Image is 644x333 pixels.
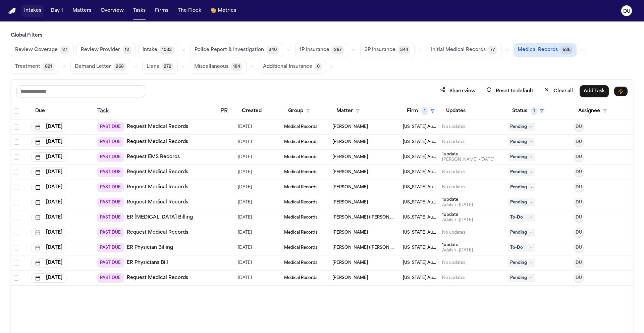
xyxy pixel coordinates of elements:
[11,32,633,39] h3: Global Filters
[31,273,66,283] button: [DATE]
[332,200,368,205] span: Lea Gatson
[574,183,584,192] button: DU
[403,139,437,145] span: Michigan Auto Law
[403,275,437,281] span: Michigan Auto Law
[97,183,124,192] span: PAST DUE
[162,63,173,71] span: 272
[127,199,188,206] a: Request Medical Records
[442,275,465,281] div: No updates
[14,215,19,220] span: Select row
[576,200,582,205] span: DU
[315,63,322,71] span: 0
[580,85,609,97] button: Add Task
[403,154,437,160] span: Michigan Auto Law
[403,124,437,130] span: Michigan Auto Law
[31,183,66,192] button: [DATE]
[238,258,252,268] span: 7/30/2025, 2:34:57 PM
[190,60,247,74] button: Miscellaneous184
[97,137,124,147] span: PAST DUE
[218,7,236,14] span: Metrics
[284,139,317,145] span: Medical Records
[332,275,368,281] span: Kennesha McConnico
[508,168,535,176] span: Pending
[403,215,437,220] span: Michigan Auto Law
[403,105,438,117] button: Firm1
[403,245,437,250] span: Michigan Auto Law
[127,244,173,251] a: ER Physician Billing
[97,213,124,222] span: PAST DUE
[238,183,252,192] span: 9/11/2025, 9:03:34 AM
[130,5,148,17] a: Tasks
[442,152,494,157] div: 1 update
[267,46,279,54] span: 340
[15,63,40,70] span: Treatment
[31,137,66,147] button: [DATE]
[442,212,473,218] div: 1 update
[284,230,317,235] span: Medical Records
[97,198,124,207] span: PAST DUE
[574,243,584,252] button: DU
[31,243,66,252] button: [DATE]
[403,260,437,266] span: Michigan Auto Law
[238,105,266,117] button: Created
[11,60,58,74] button: Treatment621
[403,200,437,205] span: Michigan Auto Law
[365,47,395,53] span: 3P Insurance
[574,152,584,162] button: DU
[284,200,317,205] span: Medical Records
[70,5,94,17] a: Matters
[14,170,19,175] span: Select row
[238,198,252,207] span: 8/8/2025, 8:53:02 AM
[127,139,188,145] a: Request Medical Records
[14,230,19,235] span: Select row
[574,198,584,207] button: DU
[238,273,252,283] span: 9/17/2025, 2:44:20 PM
[332,154,368,160] span: Marlon Westbrook
[508,123,535,131] span: Pending
[15,47,58,53] span: Review Coverage
[31,168,66,177] button: [DATE]
[442,139,465,145] div: No updates
[576,260,582,266] span: DU
[14,154,19,160] span: Select row
[403,170,437,175] span: Michigan Auto Law
[11,43,74,57] button: Review Coverage27
[70,60,130,74] button: Demand Letter268
[576,215,582,220] span: DU
[238,137,252,147] span: 9/16/2025, 10:45:16 AM
[574,258,584,268] button: DU
[284,260,317,266] span: Medical Records
[508,153,535,161] span: Pending
[284,245,317,250] span: Medical Records
[332,124,368,130] span: Kenneth Smith
[14,185,19,190] span: Select row
[531,107,537,115] span: 1
[427,43,501,57] button: Initial Medical Records77
[442,105,470,117] button: Updates
[31,152,66,162] button: [DATE]
[14,245,19,250] span: Select row
[284,275,317,281] span: Medical Records
[97,243,124,252] span: PAST DUE
[403,185,437,190] span: Michigan Auto Law
[332,245,397,250] span: Jasmine Smith (a.k.a. Jasmine Harris)
[576,170,582,175] span: DU
[175,5,204,17] button: The Flock
[31,122,66,132] button: [DATE]
[574,213,584,222] button: DU
[360,43,415,57] button: 3P Insurance344
[284,105,314,117] button: Group
[442,185,465,190] div: No updates
[97,273,124,283] span: PAST DUE
[127,169,188,176] a: Request Medical Records
[300,47,329,53] span: 1P Insurance
[576,245,582,250] span: DU
[152,5,171,17] button: Firms
[48,5,66,17] button: Day 1
[31,198,66,207] button: [DATE]
[442,218,473,223] div: Last updated by Adalyn at 7/28/2025, 2:46:10 PM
